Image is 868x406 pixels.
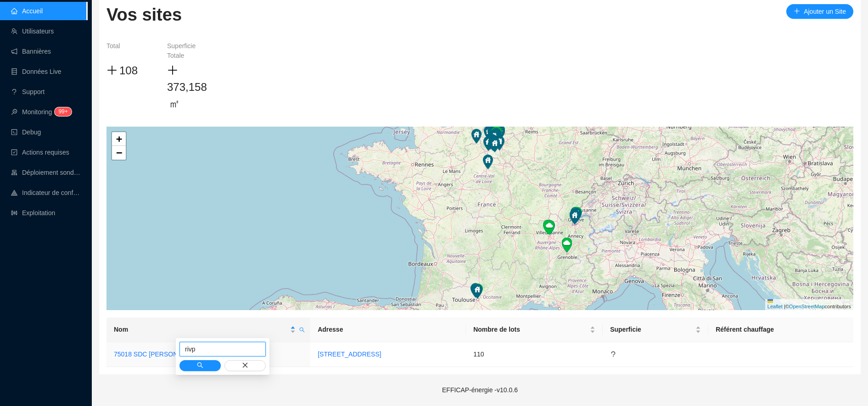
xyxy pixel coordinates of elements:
[116,133,122,145] span: +
[119,64,138,77] span: 108
[472,284,482,299] img: Marker
[471,129,482,144] img: Marker
[106,65,118,76] span: plus
[489,130,499,145] img: Marker
[11,88,45,95] a: questionSupport
[11,209,55,217] a: slidersExploitation
[784,304,785,309] span: |
[442,386,518,394] span: EFFICAP-énergie - v10.0.6
[466,317,603,342] th: Nombre de lots
[485,135,495,150] img: Marker
[490,138,500,152] img: Marker
[106,41,152,61] div: Total
[488,136,498,151] img: Marker
[55,107,71,116] sup: 100
[11,128,41,136] a: codeDebug
[765,299,853,311] div: © contributors
[562,238,572,252] img: Marker
[114,325,288,334] span: Nom
[310,317,466,342] th: Adresse
[106,4,182,25] h1: Vos sites
[544,220,554,235] img: Marker
[786,4,853,19] button: Ajouter un Site
[490,129,500,144] img: Marker
[112,146,126,160] a: Zoom out
[571,207,581,222] img: Marker
[487,126,498,141] img: Marker
[488,136,498,150] img: Marker
[106,317,310,342] th: Nom
[299,327,305,333] span: search
[473,325,588,334] span: Nombre de lots
[11,149,17,156] span: check-square
[789,304,825,309] a: OpenStreetMap
[610,351,616,357] span: question
[242,362,248,368] span: close
[483,136,493,151] img: Marker
[489,136,499,151] img: Marker
[489,137,499,151] img: Marker
[11,28,54,35] a: teamUtilisateurs
[11,108,69,116] a: monitorMonitoring99+
[11,68,62,75] a: databaseDonnées Live
[543,220,553,234] img: Marker
[11,7,43,15] a: homeAccueil
[484,126,494,140] img: Marker
[112,132,126,146] a: Zoom in
[318,350,381,358] a: [STREET_ADDRESS]
[491,128,501,142] img: Marker
[488,135,498,150] img: Marker
[570,210,580,224] img: Marker
[487,134,497,149] img: Marker
[11,189,81,196] a: heat-mapIndicateur de confort
[297,323,307,336] span: search
[11,48,51,55] a: notificationBannières
[767,299,851,309] a: Leaflet
[488,135,498,150] img: Marker
[571,207,581,222] img: Marker
[572,207,582,222] img: Marker
[487,135,498,150] img: Marker
[483,155,493,169] img: Marker
[167,41,213,61] div: Superficie Totale
[116,147,122,158] span: −
[794,8,800,14] span: plus
[470,283,481,298] img: Marker
[610,325,694,334] span: Superficie
[571,208,582,222] img: Marker
[169,95,180,112] span: ㎡
[491,128,501,143] img: Marker
[487,136,498,150] img: Marker
[494,136,504,150] img: Marker
[603,317,708,342] th: Superficie
[22,149,69,156] span: Actions requises
[473,284,483,298] img: Marker
[167,81,207,93] span: 373,158
[11,169,81,176] a: clusterDéploiement sondes
[114,350,202,358] a: 75018 SDC [PERSON_NAME]
[167,65,178,76] span: plus
[708,317,853,342] th: Référent chauffage
[197,362,203,368] span: search
[473,350,484,358] span: 110
[571,207,582,222] img: Marker
[804,7,846,17] span: Ajouter un Site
